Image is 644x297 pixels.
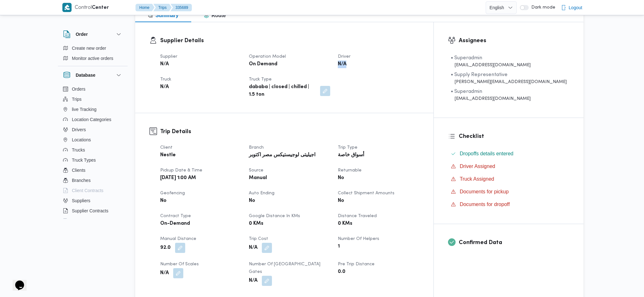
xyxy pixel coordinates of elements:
span: Truck [160,77,171,81]
button: Location Categories [60,114,125,125]
button: Documents for dropoff [448,199,569,210]
b: N/A [338,61,346,68]
div: [PERSON_NAME][EMAIL_ADDRESS][DOMAIN_NAME] [451,79,567,85]
b: No [338,174,344,182]
span: • Superadmin karim.ragab@illa.com.eg [451,54,531,68]
span: live Tracking [72,106,97,113]
b: No [249,197,255,205]
b: No [160,197,167,205]
button: Monitor active orders [60,53,125,63]
span: • Superadmin mostafa.elrouby@illa.com.eg [451,88,531,102]
b: Manual [249,174,267,182]
span: Logout [569,4,582,11]
button: Devices [60,216,125,226]
span: Returnable [338,168,362,172]
span: Truck Types [72,156,96,164]
span: Pre Trip Distance [338,262,375,266]
b: N/A [160,83,169,91]
button: Documents for pickup [448,187,569,197]
iframe: chat widget [6,272,27,291]
span: Driver [338,55,350,59]
span: Route [204,13,226,18]
b: dababa | closed | chilled | 1.5 ton [249,83,315,99]
span: Number of [GEOGRAPHIC_DATA] Gates [249,262,320,274]
span: Documents for pickup [460,189,509,194]
span: Branches [72,177,91,184]
span: Dark mode [529,5,555,10]
span: Orders [72,85,85,93]
span: Dropoffs details entered [460,150,514,158]
b: N/A [249,277,257,285]
h3: Database [76,71,95,79]
h3: Assignees [459,36,569,45]
span: Driver Assigned [460,164,495,169]
button: Trips [60,94,125,104]
span: Manual Distance [160,237,196,241]
span: Source [249,168,263,172]
span: Truck Assigned [460,175,494,183]
span: Documents for pickup [460,188,509,196]
b: أسواق خاصة [338,152,364,159]
button: Create new order [60,43,125,53]
span: Truck Assigned [460,176,494,182]
span: Distance Traveled [338,214,377,218]
b: N/A [160,61,169,68]
span: Documents for dropoff [460,202,510,207]
div: • Superadmin [451,54,531,62]
button: Client Contracts [60,185,125,196]
b: No [338,197,344,205]
div: Order [58,43,128,66]
span: Location Categories [72,116,111,123]
span: Suppliers [72,197,90,204]
span: Trip Type [338,145,357,150]
button: Drivers [60,125,125,135]
button: Order [63,30,123,38]
span: Driver Assigned [460,163,495,170]
button: Dropoffs details entered [448,149,569,159]
b: Center [92,5,109,10]
b: 0 KMs [338,220,352,228]
b: N/A [249,244,257,252]
h3: Order [76,30,88,38]
b: اجيليتى لوجيستيكس مصر اكتوبر [249,152,315,159]
button: Truck Types [60,155,125,165]
b: [DATE] 1:00 AM [160,174,196,182]
span: Create new order [72,44,106,52]
button: Database [63,71,123,79]
button: Locations [60,135,125,145]
span: Documents for dropoff [460,201,510,208]
h3: Confirmed Data [459,238,569,247]
span: Monitor active orders [72,55,113,62]
span: Pickup date & time [160,168,202,172]
b: 1 [338,243,340,250]
span: Client [160,145,173,150]
span: Client Contracts [72,187,104,194]
span: Trip Cost [249,237,268,241]
span: Clients [72,166,85,174]
span: Dropoffs details entered [460,151,514,156]
span: Number of Scales [160,262,199,266]
span: Locations [72,136,91,144]
span: Geofencing [160,191,185,195]
span: • Supply Representative mohamed.sabry@illa.com.eg [451,71,567,85]
b: On Demand [249,61,277,68]
button: Logout [559,1,585,14]
button: Home [136,4,155,11]
b: 0 KMs [249,220,263,228]
button: live Tracking [60,104,125,114]
span: Branch [249,145,264,150]
span: Drivers [72,126,86,133]
button: Orders [60,84,125,94]
button: Clients [60,165,125,175]
span: Supplier [160,55,177,59]
span: Trucks [72,146,85,154]
h3: Supplier Details [160,36,419,45]
h3: Checklist [459,132,569,141]
b: 92.0 [160,244,171,252]
span: Auto Ending [249,191,275,195]
button: Branches [60,175,125,185]
span: Operation Model [249,55,286,59]
h3: Trip Details [160,127,419,136]
button: Supplier Contracts [60,206,125,216]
